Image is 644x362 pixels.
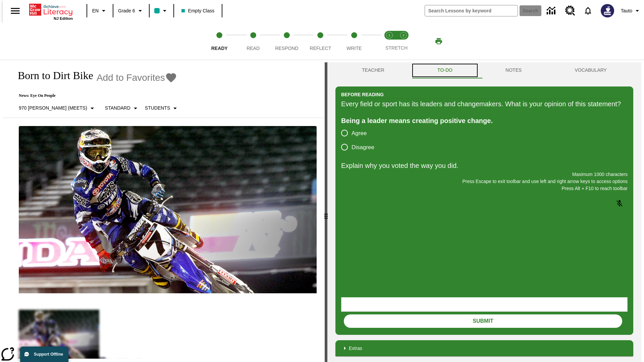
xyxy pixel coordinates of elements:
[402,34,404,37] text: 2
[5,1,25,21] button: Open side menu
[200,23,239,60] button: Ready step 1 of 5
[11,93,182,98] p: News: Eye On People
[34,352,63,357] span: Support Offline
[344,314,622,328] button: Submit
[618,5,644,17] button: Profile/Settings
[267,23,306,60] button: Respond step 3 of 5
[548,62,633,78] button: VOCABULARY
[341,99,628,109] div: Every field or sport has its leaders and changemakers. What is your opinion of this statement?
[3,5,98,11] body: Explain why you voted the way you did. Maximum 1000 characters Press Alt + F10 to reach toolbar P...
[29,2,73,20] div: Home
[349,345,362,352] p: Extras
[561,2,579,20] a: Resource Center, Will open in new tab
[341,160,628,171] p: Explain why you voted the way you did.
[327,62,641,362] div: activity
[19,126,317,294] img: Motocross racer James Stewart flies through the air on his dirt bike.
[579,2,597,19] a: Notifications
[233,23,272,60] button: Read step 2 of 5
[341,171,628,178] p: Maximum 1000 characters
[479,62,548,78] button: NOTES
[341,126,380,154] div: poll
[352,129,367,138] span: Agree
[601,4,614,17] img: Avatar
[11,69,93,82] h1: Born to Dirt Bike
[3,62,325,359] div: reading
[247,46,260,51] span: Read
[335,23,374,60] button: Write step 5 of 5
[621,7,632,14] span: Tauto
[16,102,99,114] button: Select Lexile, 970 Lexile (Meets)
[275,46,298,51] span: Respond
[341,185,628,192] p: Press Alt + F10 to reach toolbar
[211,46,228,51] span: Ready
[425,5,518,16] input: search field
[335,62,633,78] div: Instructional Panel Tabs
[89,5,111,17] button: Language: EN, Select a language
[152,5,171,17] button: Class color is teal. Change class color
[380,23,399,60] button: Stretch Read step 1 of 2
[335,340,633,356] div: Extras
[335,62,411,78] button: Teacher
[115,5,147,17] button: Grade: Grade 6, Select a grade
[97,72,165,83] span: Add to Favorites
[352,143,374,152] span: Disagree
[19,105,87,112] p: 970 [PERSON_NAME] (Meets)
[142,102,182,114] button: Select Student
[411,62,479,78] button: TO-DO
[394,23,413,60] button: Stretch Respond step 2 of 2
[325,62,327,362] div: Press Enter or Spacebar and then press right and left arrow keys to move the slider
[341,178,628,185] p: Press Escape to exit toolbar and use left and right arrow keys to access options
[92,7,99,14] span: EN
[118,7,135,14] span: Grade 6
[341,91,384,98] h2: Before Reading
[105,105,130,112] p: Standard
[428,35,449,47] button: Print
[388,34,390,37] text: 1
[102,102,142,114] button: Scaffolds, Standard
[543,2,561,20] a: Data Center
[54,16,73,20] span: NJ Edition
[385,45,408,51] span: STRETCH
[97,72,177,83] button: Add to Favorites - Born to Dirt Bike
[341,115,628,126] div: Being a leader means creating positive change.
[301,23,340,60] button: Reflect step 4 of 5
[346,46,362,51] span: Write
[611,195,628,212] button: Click to activate and allow voice recognition
[145,105,170,112] p: Students
[20,347,68,362] button: Support Offline
[597,2,618,19] button: Select a new avatar
[310,46,331,51] span: Reflect
[181,7,215,14] span: Empty Class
